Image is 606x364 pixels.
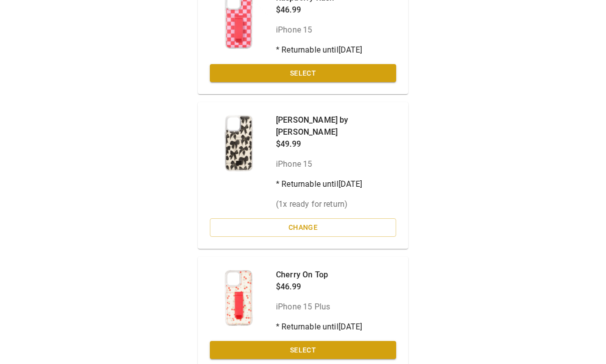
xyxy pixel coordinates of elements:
p: * Returnable until [DATE] [276,321,363,333]
p: [PERSON_NAME] by [PERSON_NAME] [276,114,396,138]
p: $46.99 [276,4,363,16]
p: iPhone 15 Plus [276,301,363,313]
p: iPhone 15 [276,24,363,36]
p: ( 1 x ready for return) [276,198,396,210]
p: * Returnable until [DATE] [276,178,396,190]
p: Cherry On Top [276,269,363,281]
p: $49.99 [276,138,396,150]
p: * Returnable until [DATE] [276,44,363,56]
button: Select [210,64,396,83]
p: iPhone 15 [276,158,396,170]
button: Change [210,218,396,237]
button: Select [210,341,396,359]
p: $46.99 [276,281,363,293]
